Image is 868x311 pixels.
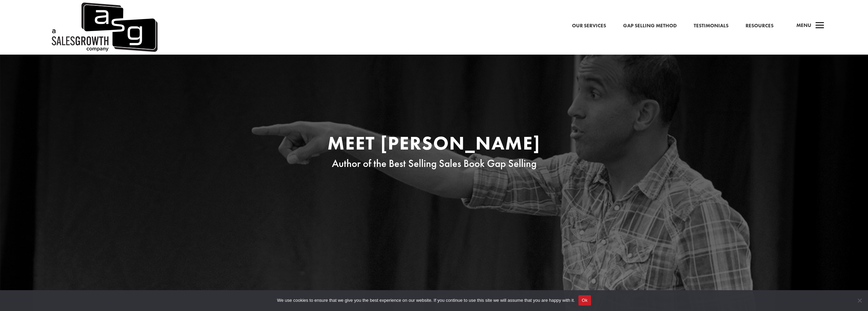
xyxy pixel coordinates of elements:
a: Resources [746,22,774,30]
span: a [813,19,827,33]
a: Our Services [572,22,606,30]
a: Gap Selling Method [623,22,677,30]
h1: Meet [PERSON_NAME] [305,133,564,156]
span: We use cookies to ensure that we give you the best experience on our website. If you continue to ... [277,297,575,304]
span: No [856,297,863,304]
button: Ok [578,295,591,306]
a: Testimonials [694,22,729,30]
span: Menu [796,22,811,29]
span: Author of the Best Selling Sales Book Gap Selling [332,157,536,170]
